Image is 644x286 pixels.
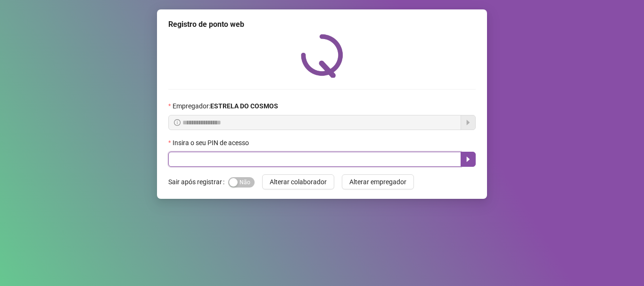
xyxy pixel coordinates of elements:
[173,101,278,111] span: Empregador :
[168,19,476,30] div: Registro de ponto web
[301,34,343,78] img: QRPoint
[342,174,414,189] button: Alterar empregador
[270,177,327,187] span: Alterar colaborador
[262,174,334,189] button: Alterar colaborador
[168,138,255,148] label: Insira o seu PIN de acesso
[174,119,181,126] span: info-circle
[210,102,278,110] strong: ESTRELA DO COSMOS
[349,177,406,187] span: Alterar empregador
[168,174,228,189] label: Sair após registrar
[464,155,472,163] span: caret-right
